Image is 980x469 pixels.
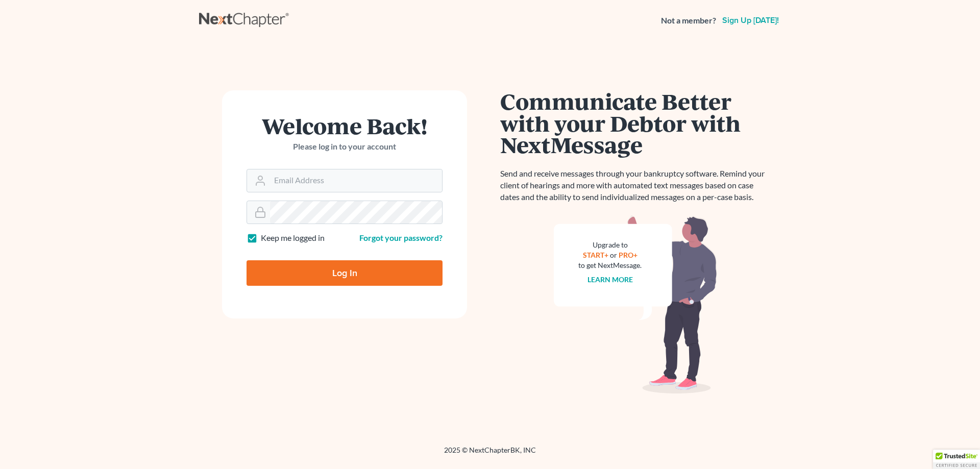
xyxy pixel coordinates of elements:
[359,233,443,242] a: Forgot your password?
[247,260,443,286] input: Log In
[720,16,781,24] a: Sign up [DATE]!
[661,15,716,27] strong: Not a member?
[583,251,608,259] a: START+
[619,251,638,259] a: PRO+
[578,260,642,270] div: to get NextMessage.
[247,115,443,137] h1: Welcome Back!
[199,445,781,463] div: 2025 © NextChapterBK, INC
[610,251,617,259] span: or
[261,232,325,244] label: Keep me logged in
[500,168,771,203] p: Send and receive messages through your bankruptcy software. Remind your client of hearings and mo...
[554,215,717,394] img: nextmessage_bg-59042aed3d76b12b5cd301f8e5b87938c9018125f34e5fa2b7a6b67550977c72.svg
[500,90,771,156] h1: Communicate Better with your Debtor with NextMessage
[247,141,443,153] p: Please log in to your account
[933,450,980,469] div: TrustedSite Certified
[587,275,633,284] a: Learn more
[270,169,442,192] input: Email Address
[578,240,642,250] div: Upgrade to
